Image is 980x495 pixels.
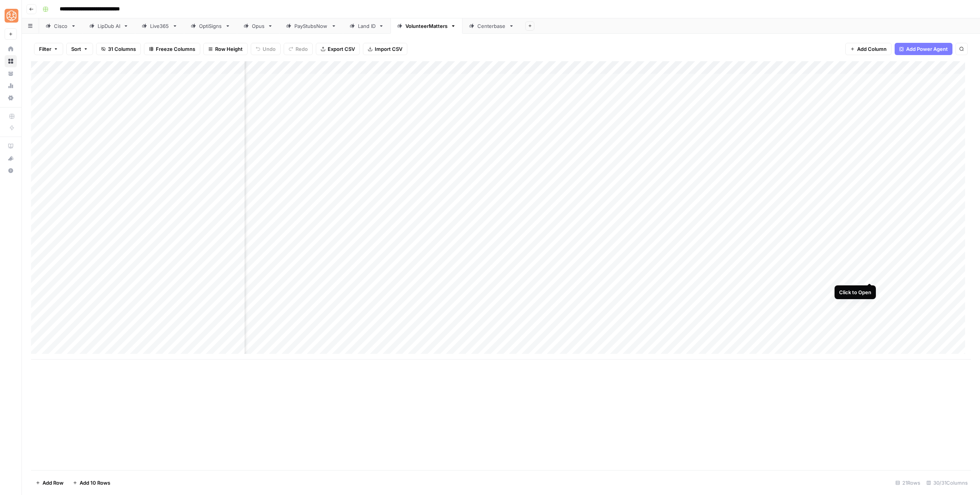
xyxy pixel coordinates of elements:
[135,18,184,34] a: Live365
[237,18,279,34] a: Opus
[5,164,17,177] button: Help + Support
[215,45,243,53] span: Row Height
[34,43,63,55] button: Filter
[5,152,17,164] button: What's new?
[251,43,281,55] button: Undo
[83,18,135,34] a: LipDub AI
[5,140,17,152] a: AirOps Academy
[294,22,328,30] div: PayStubsNow
[923,477,971,489] div: 30/31 Columns
[66,43,93,55] button: Sort
[284,43,313,55] button: Redo
[5,67,17,80] a: Your Data
[405,22,448,30] div: VolunteerMatters
[68,477,115,489] button: Add 10 Rows
[363,43,407,55] button: Import CSV
[31,477,68,489] button: Add Row
[5,9,18,23] img: SimpleTiger Logo
[80,479,110,487] span: Add 10 Rows
[839,288,871,296] div: Click to Open
[144,43,200,55] button: Freeze Columns
[5,43,17,55] a: Home
[343,18,390,34] a: Land ID
[5,6,17,25] button: Workspace: SimpleTiger
[358,22,376,30] div: Land ID
[845,43,892,55] button: Add Column
[156,45,195,53] span: Freeze Columns
[5,55,17,67] a: Browse
[5,92,17,104] a: Settings
[252,22,265,30] div: Opus
[263,45,276,53] span: Undo
[477,22,506,30] div: Centerbase
[316,43,360,55] button: Export CSV
[279,18,343,34] a: PayStubsNow
[42,479,64,487] span: Add Row
[39,18,83,34] a: Cisco
[199,22,222,30] div: OptiSigns
[895,43,952,55] button: Add Power Agent
[5,80,17,92] a: Usage
[98,22,120,30] div: LipDub AI
[296,45,308,53] span: Redo
[906,45,948,53] span: Add Power Agent
[96,43,141,55] button: 31 Columns
[857,45,887,53] span: Add Column
[203,43,248,55] button: Row Height
[375,45,402,53] span: Import CSV
[150,22,169,30] div: Live365
[328,45,355,53] span: Export CSV
[39,45,51,53] span: Filter
[54,22,68,30] div: Cisco
[184,18,237,34] a: OptiSigns
[390,18,462,34] a: VolunteerMatters
[892,477,923,489] div: 21 Rows
[462,18,521,34] a: Centerbase
[71,45,81,53] span: Sort
[108,45,136,53] span: 31 Columns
